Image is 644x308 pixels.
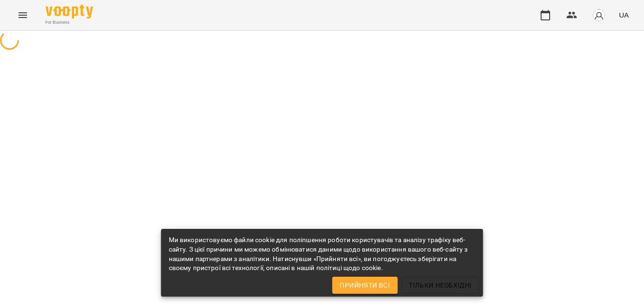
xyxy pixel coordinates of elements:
span: UA [619,10,629,20]
span: For Business [46,19,93,26]
button: Menu [11,4,34,27]
button: UA [615,6,633,24]
img: Voopty Logo [46,5,93,18]
img: avatar_s.png [592,9,606,22]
